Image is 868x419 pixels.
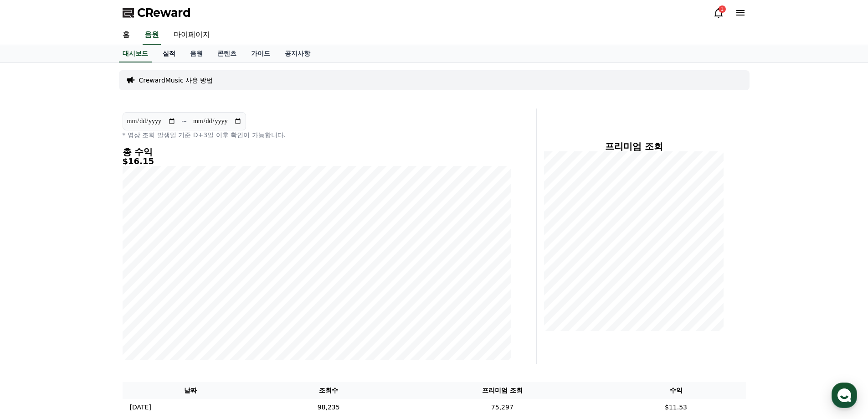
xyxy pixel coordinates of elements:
[118,289,175,312] a: 설정
[183,45,210,62] a: 음원
[141,303,152,310] span: 설정
[137,5,191,20] span: CReward
[210,45,244,62] a: 콘텐츠
[123,157,511,166] h5: $16.15
[115,26,137,45] a: 홈
[244,45,277,62] a: 가이드
[713,7,724,18] a: 1
[259,382,398,399] th: 조회수
[166,26,217,45] a: 마이페이지
[3,289,60,312] a: 홈
[123,382,259,399] th: 날짜
[181,116,187,127] p: ~
[83,303,94,310] span: 대화
[719,5,726,13] div: 1
[123,147,511,157] h4: 총 수익
[130,403,151,412] p: [DATE]
[143,26,161,45] a: 음원
[123,130,511,140] p: * 영상 조회 발생일 기준 D+3일 이후 확인이 가능합니다.
[277,45,318,62] a: 공지사항
[544,141,724,151] h4: 프리미엄 조회
[398,382,606,399] th: 프리미엄 조회
[398,399,606,416] td: 75,297
[119,45,152,62] a: 대시보드
[139,76,213,85] a: CrewardMusic 사용 방법
[29,303,34,310] span: 홈
[259,399,398,416] td: 98,235
[60,289,118,312] a: 대화
[606,399,746,416] td: $11.53
[155,45,183,62] a: 실적
[123,5,191,20] a: CReward
[606,382,746,399] th: 수익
